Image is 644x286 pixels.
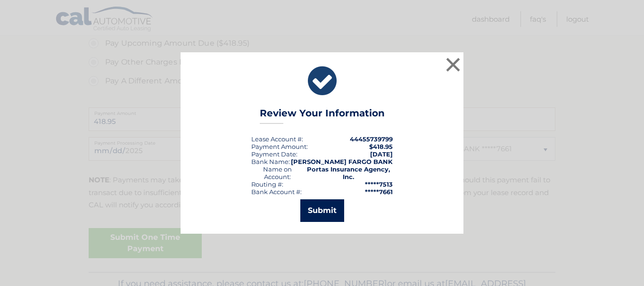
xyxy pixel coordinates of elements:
[251,180,283,188] div: Routing #:
[251,165,304,180] div: Name on Account:
[251,158,290,165] div: Bank Name:
[251,135,303,143] div: Lease Account #:
[251,143,308,150] div: Payment Amount:
[251,150,296,158] span: Payment Date
[369,143,393,150] span: $418.95
[350,135,393,143] strong: 44455739799
[251,188,302,196] div: Bank Account #:
[291,158,393,165] strong: [PERSON_NAME] FARGO BANK
[444,55,462,74] button: ×
[300,199,344,222] button: Submit
[260,107,385,124] h3: Review Your Information
[370,150,393,158] span: [DATE]
[307,165,390,180] strong: Portas Insurance Agency, Inc.
[251,150,297,158] div: :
